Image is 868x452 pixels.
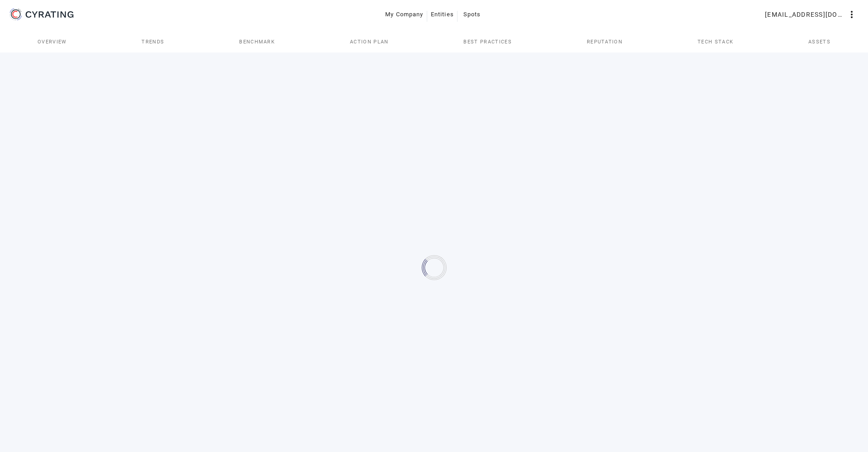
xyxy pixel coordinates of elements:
[808,39,830,44] span: Assets
[458,6,486,23] button: Spots
[846,9,857,20] mat-icon: more_vert
[385,7,424,22] span: My Company
[698,39,733,44] span: Tech Stack
[765,7,846,22] span: [EMAIL_ADDRESS][DOMAIN_NAME]
[463,7,481,22] span: Spots
[761,6,861,23] button: [EMAIL_ADDRESS][DOMAIN_NAME]
[431,7,454,22] span: Entities
[350,39,389,44] span: Action Plan
[382,6,427,23] button: My Company
[142,39,164,44] span: Trends
[427,6,458,23] button: Entities
[38,39,67,44] span: Overview
[587,39,623,44] span: Reputation
[239,39,275,44] span: Benchmark
[463,39,511,44] span: Best practices
[26,11,74,18] g: CYRATING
